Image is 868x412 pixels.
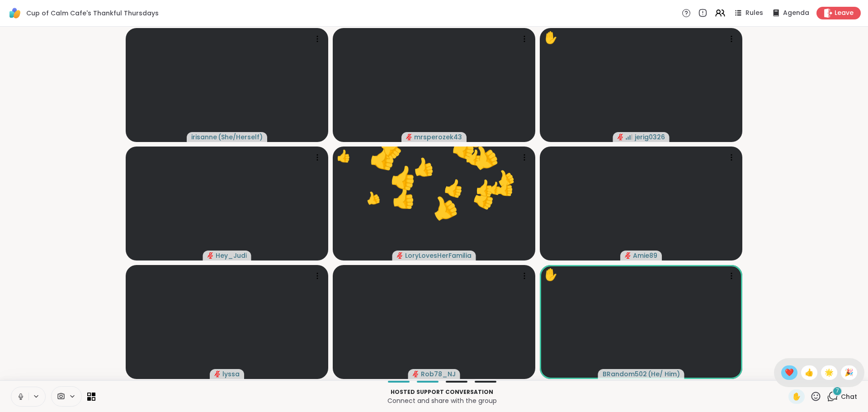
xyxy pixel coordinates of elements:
span: Agenda [783,9,809,18]
button: 👍 [455,128,514,187]
span: audio-muted [208,252,214,259]
button: 👍 [469,172,500,204]
div: 👍 [336,147,351,165]
span: Hey_Judi [216,251,247,260]
button: 👍 [490,173,520,203]
span: audio-muted [397,252,403,259]
span: Rules [745,9,763,18]
span: 👍 [805,367,814,378]
span: irisanne [191,133,217,142]
span: Cup of Calm Cafe's Thankful Thursdays [26,9,159,18]
button: 👍 [357,182,389,214]
span: 🎉 [844,367,854,378]
span: lyssa [222,369,240,379]
span: LoryLovesHerFamilia [405,251,472,260]
span: ✋ [792,391,801,402]
span: Amie89 [633,251,657,260]
span: mrsperozek43 [414,133,462,142]
span: audio-muted [618,134,624,140]
p: Hosted support conversation [101,388,783,396]
span: Leave [835,9,854,18]
button: 👍 [379,153,429,203]
span: 🌟 [825,367,834,378]
button: 👍 [367,120,420,174]
span: audio-muted [406,134,412,140]
span: audio-muted [214,371,221,377]
span: ❤️ [785,367,794,378]
span: audio-muted [625,252,631,259]
span: ( He/ Him ) [648,369,680,379]
img: ShareWell Logomark [7,5,23,21]
div: ✋ [543,29,558,47]
div: ✋ [543,266,558,284]
p: Connect and share with the group [101,396,783,405]
span: Chat [841,392,857,401]
button: 👍 [414,178,475,238]
span: 7 [836,387,839,395]
span: jerig0326 [635,133,665,142]
button: 👍 [440,123,489,171]
span: Rob78_NJ [421,369,456,379]
span: audio-muted [413,371,419,377]
span: BRandom502 [603,369,647,379]
span: ( She/Herself ) [218,133,263,142]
